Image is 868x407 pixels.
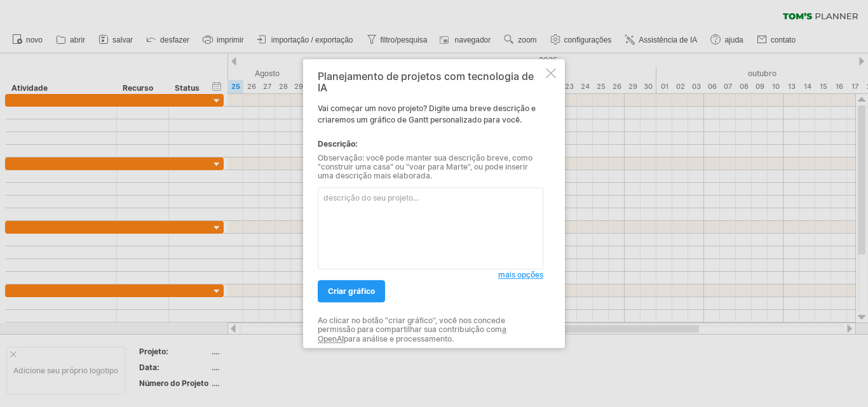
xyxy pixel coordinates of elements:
font: Observação: você pode manter sua descrição breve, como "construir uma casa" ou "voar para Marte",... [318,153,532,181]
font: Planejamento de projetos com tecnologia de IA [318,70,534,94]
font: para análise e processamento. [344,334,454,344]
font: Ao clicar no botão "criar gráfico", você nos concede permissão para compartilhar sua contribuição... [318,316,505,334]
font: Vai começar um novo projeto? Digite uma breve descrição e criaremos um gráfico de Gantt personali... [318,103,536,124]
a: criar gráfico [318,280,385,302]
a: mais opções [498,269,543,281]
font: criar gráfico [328,286,375,296]
font: mais opções [498,270,543,279]
a: a OpenAI [318,324,506,343]
font: Descrição: [318,139,358,149]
